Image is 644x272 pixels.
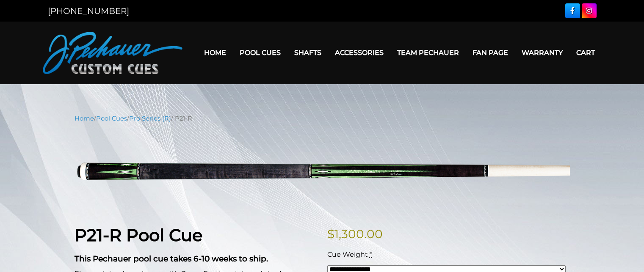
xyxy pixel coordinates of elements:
strong: This Pechauer pool cue takes 6-10 weeks to ship. [75,254,268,264]
a: Home [75,115,94,122]
img: P21-R.png [75,129,570,212]
a: Shafts [287,42,328,63]
a: [PHONE_NUMBER] [48,6,129,16]
a: Pro Series (R) [129,115,171,122]
a: Home [197,42,233,63]
bdi: 1,300.00 [327,227,383,241]
a: Cart [569,42,602,63]
a: Warranty [515,42,569,63]
a: Accessories [328,42,390,63]
span: $ [327,227,334,241]
img: Pechauer Custom Cues [43,32,182,74]
a: Team Pechauer [390,42,466,63]
nav: Breadcrumb [75,114,570,123]
abbr: required [370,250,372,258]
span: Cue Weight [327,250,368,258]
a: Fan Page [466,42,515,63]
a: Pool Cues [233,42,287,63]
a: Pool Cues [96,115,127,122]
strong: P21-R Pool Cue [75,225,202,245]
